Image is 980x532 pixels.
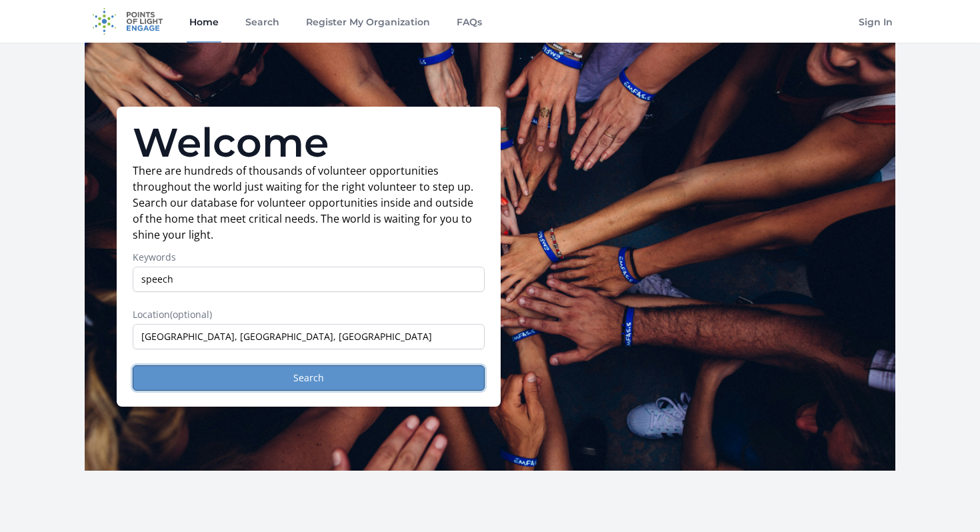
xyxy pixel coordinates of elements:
[133,324,485,349] input: Enter a location
[170,308,212,321] span: (optional)
[133,308,485,321] label: Location
[133,365,485,391] button: Search
[133,123,485,163] h1: Welcome
[133,163,485,243] p: There are hundreds of thousands of volunteer opportunities throughout the world just waiting for ...
[133,251,485,264] label: Keywords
